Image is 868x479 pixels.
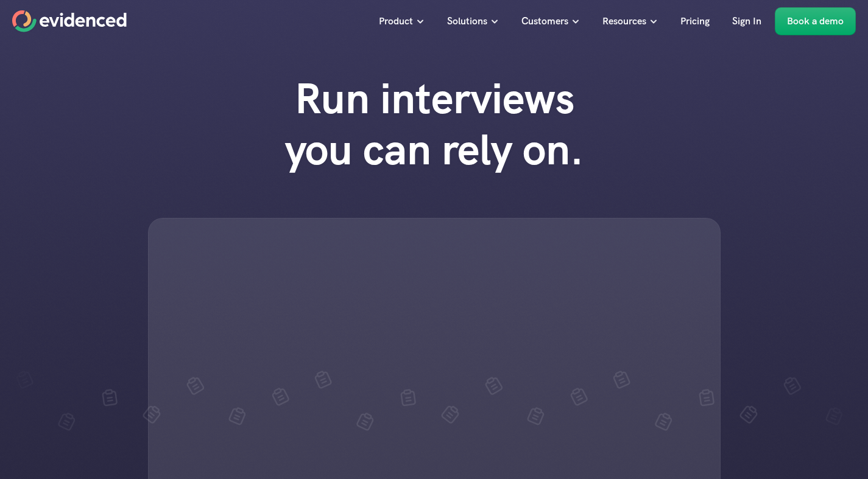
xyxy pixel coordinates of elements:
p: Book a demo [787,13,844,29]
p: Solutions [447,13,487,29]
p: Pricing [680,13,710,29]
h1: Run interviews you can rely on. [261,73,608,175]
p: Sign In [732,13,761,29]
p: Resources [602,13,646,29]
a: Pricing [671,7,719,35]
a: Sign In [723,7,771,35]
p: Customers [521,13,568,29]
a: Home [12,10,127,32]
a: Book a demo [775,7,856,35]
p: Product [379,13,413,29]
